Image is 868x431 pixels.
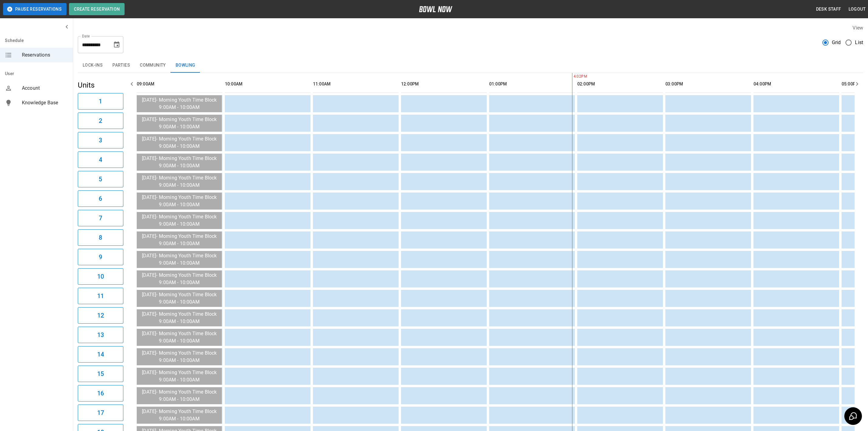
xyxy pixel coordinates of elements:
button: 7 [78,210,123,226]
button: 4 [78,151,123,168]
button: 12 [78,307,123,324]
button: 8 [78,229,123,246]
th: 11:00AM [313,75,399,93]
h6: 10 [97,272,104,281]
div: inventory tabs [78,58,863,73]
span: List [855,39,863,46]
button: 9 [78,249,123,265]
h6: 12 [97,311,104,320]
button: 2 [78,113,123,129]
button: Logout [846,4,868,15]
button: 6 [78,190,123,207]
th: 09:00AM [137,75,222,93]
img: logo [419,6,452,12]
th: 10:00AM [225,75,310,93]
label: View [853,25,863,31]
th: 12:00PM [401,75,487,93]
span: Knowledge Base [22,99,68,106]
button: Community [135,58,171,73]
h6: 16 [97,388,104,398]
h6: 17 [97,408,104,418]
h6: 7 [99,213,102,223]
h6: 13 [97,330,104,340]
h6: 9 [99,252,102,262]
h6: 3 [99,135,102,145]
button: 5 [78,171,123,187]
span: 4:02PM [572,74,574,80]
h6: 6 [99,194,102,203]
button: 11 [78,288,123,304]
button: 1 [78,93,123,109]
h5: Units [78,80,123,90]
button: Create Reservation [69,3,125,15]
button: Bowling [171,58,200,73]
button: 15 [78,366,123,382]
span: Account [22,85,68,92]
button: 16 [78,385,123,401]
span: Reservations [22,51,68,59]
h6: 2 [99,116,102,126]
h6: 5 [99,174,102,184]
h6: 14 [97,349,104,359]
button: Pause Reservations [3,3,67,15]
button: 17 [78,405,123,421]
button: 10 [78,268,123,285]
h6: 15 [97,369,104,379]
button: 3 [78,132,123,148]
button: Parties [108,58,135,73]
h6: 1 [99,96,102,106]
button: 14 [78,346,123,363]
h6: 8 [99,233,102,242]
h6: 4 [99,155,102,165]
button: Choose date, selected date is Aug 30, 2025 [111,39,123,51]
h6: 11 [97,291,104,301]
button: Lock-ins [78,58,108,73]
span: Grid [832,39,841,46]
button: Desk Staff [814,4,844,15]
button: 13 [78,327,123,343]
